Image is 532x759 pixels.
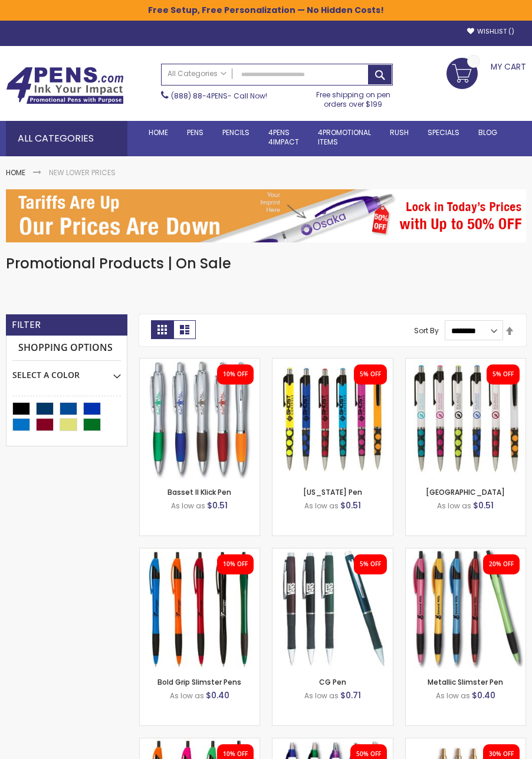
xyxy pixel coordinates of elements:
[49,167,116,178] strong: New Lower Prices
[272,359,393,479] img: Louisiana Pen
[207,500,228,511] span: $0.51
[436,691,470,701] span: As low as
[222,127,249,137] span: Pencils
[380,121,418,144] a: Rush
[162,64,232,84] a: All Categories
[223,370,248,379] div: 10% OFF
[406,548,526,558] a: Metallic Slimster Pen
[428,127,459,137] span: Specials
[272,548,393,558] a: CG Pen
[206,689,229,701] span: $0.40
[272,548,393,669] img: CG Pen
[426,487,505,497] a: [GEOGRAPHIC_DATA]
[406,359,526,479] img: New Orleans Pen
[213,121,259,144] a: Pencils
[187,127,203,137] span: Pens
[437,501,471,511] span: As low as
[319,677,346,687] a: CG Pen
[473,500,494,511] span: $0.51
[472,689,495,701] span: $0.40
[406,358,526,368] a: New Orleans Pen
[428,677,503,687] a: Metallic Slimster Pen
[170,691,204,701] span: As low as
[304,691,339,701] span: As low as
[171,501,205,511] span: As low as
[6,189,526,242] img: New Lower Prices
[6,254,526,273] h1: Promotional Products | On Sale
[406,548,526,669] img: Metallic Slimster Pen
[313,86,393,109] div: Free shipping on pen orders over $199
[168,487,231,497] a: Basset II Klick Pen
[149,127,168,137] span: Home
[223,560,248,569] div: 10% OFF
[259,121,308,154] a: 4Pens4impact
[414,326,439,336] label: Sort By
[140,358,260,368] a: Basset II Klick Pen
[303,487,362,497] a: [US_STATE] Pen
[360,370,381,379] div: 5% OFF
[171,91,267,101] span: - Call Now!
[356,750,381,758] div: 50% OFF
[304,501,339,511] span: As low as
[140,548,260,669] img: Bold Grip Slimster Promotional Pens
[268,127,299,147] span: 4Pens 4impact
[418,121,469,144] a: Specials
[140,738,260,748] a: Neon Slimster Pen
[360,560,381,569] div: 5% OFF
[6,167,25,178] a: Home
[157,677,241,687] a: Bold Grip Slimster Pens
[12,318,41,331] strong: Filter
[12,361,121,381] div: Select A Color
[340,500,361,511] span: $0.51
[478,127,497,137] span: Blog
[168,69,226,78] span: All Categories
[467,27,514,36] a: Wishlist
[178,121,213,144] a: Pens
[139,121,178,144] a: Home
[12,336,121,361] strong: Shopping Options
[469,121,507,144] a: Blog
[272,358,393,368] a: Louisiana Pen
[318,127,371,147] span: 4PROMOTIONAL ITEMS
[6,67,124,104] img: 4Pens Custom Pens and Promotional Products
[272,738,393,748] a: Dual Spot Pen
[140,548,260,558] a: Bold Grip Slimster Promotional Pens
[6,121,127,156] div: All Categories
[489,750,514,758] div: 30% OFF
[151,320,173,339] strong: Grid
[390,127,409,137] span: Rush
[492,370,514,379] div: 5% OFF
[308,121,380,154] a: 4PROMOTIONALITEMS
[140,359,260,479] img: Basset II Klick Pen
[223,750,248,758] div: 10% OFF
[340,689,361,701] span: $0.71
[171,91,228,101] a: (888) 88-4PENS
[406,738,526,748] a: Sleeker Gold Pen
[489,560,514,569] div: 20% OFF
